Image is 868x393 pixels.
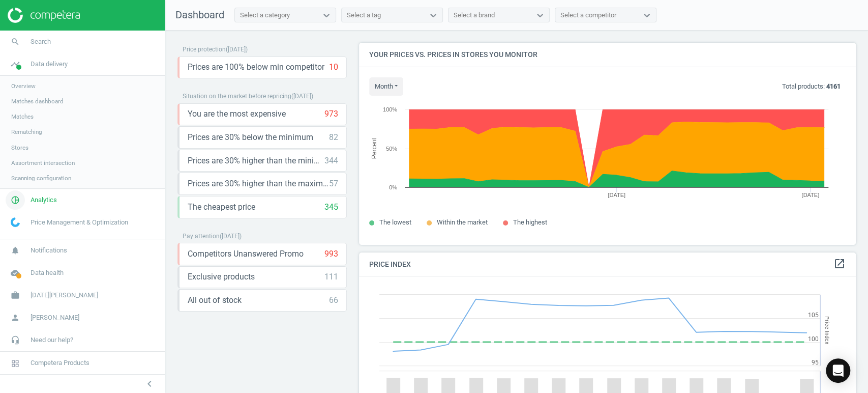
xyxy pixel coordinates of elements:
[833,258,846,271] a: open_in_new
[240,11,290,20] div: Select a category
[8,8,80,23] img: ajHJNr6hYgQAAAAASUVORK5CYII=
[11,113,34,121] span: Matches
[826,82,841,90] b: 4161
[11,82,36,90] span: Overview
[324,202,338,213] div: 345
[324,248,338,260] div: 993
[808,335,819,343] text: 100
[31,358,89,368] span: Competera Products
[370,137,377,159] tspan: Percent
[11,217,20,227] img: wGWNvw8QSZomAAAAABJRU5ErkJggg==
[324,155,338,166] div: 344
[188,178,329,189] span: Prices are 30% higher than the maximal
[137,377,162,390] button: chevron_left
[188,202,255,213] span: The cheapest price
[324,271,338,283] div: 111
[11,97,64,105] span: Matches dashboard
[329,132,338,143] div: 82
[183,46,226,53] span: Price protection
[437,218,488,226] span: Within the market
[608,192,625,198] tspan: [DATE]
[324,108,338,120] div: 973
[220,233,242,240] span: ( [DATE] )
[11,174,71,182] span: Scanning configuration
[188,155,324,166] span: Prices are 30% higher than the minimum
[560,11,616,20] div: Select a competitor
[6,32,25,51] i: search
[359,43,856,67] h4: Your prices vs. prices in stores you monitor
[812,359,819,366] text: 95
[833,258,846,270] i: open_in_new
[31,335,73,345] span: Need our help?
[188,248,304,260] span: Competitors Unanswered Promo
[11,159,75,167] span: Assortment intersection
[188,132,313,143] span: Prices are 30% below the minimum
[31,246,67,255] span: Notifications
[329,62,338,73] div: 10
[188,295,242,306] span: All out of stock
[6,330,25,350] i: headset_mic
[389,184,397,190] text: 0%
[188,271,255,283] span: Exclusive products
[188,62,324,73] span: Prices are 100% below min competitor
[369,77,403,96] button: month
[6,54,25,74] i: timeline
[6,190,25,210] i: pie_chart_outlined
[826,358,850,383] div: Open Intercom Messenger
[329,295,338,306] div: 66
[31,218,128,227] span: Price Management & Optimization
[782,82,841,91] p: Total products:
[6,286,25,305] i: work
[291,93,313,100] span: ( [DATE] )
[383,106,397,113] text: 100%
[808,312,819,319] text: 105
[11,144,28,152] span: Stores
[11,128,42,136] span: Rematching
[329,178,338,189] div: 57
[31,268,64,277] span: Data health
[6,263,25,283] i: cloud_done
[183,93,291,100] span: Situation on the market before repricing
[6,241,25,260] i: notifications
[513,218,547,226] span: The highest
[226,46,248,53] span: ( [DATE] )
[31,60,68,69] span: Data delivery
[386,146,397,152] text: 50%
[175,9,224,21] span: Dashboard
[143,378,156,390] i: chevron_left
[31,195,57,205] span: Analytics
[824,316,830,344] tspan: Price Index
[31,37,51,46] span: Search
[31,291,98,300] span: [DATE][PERSON_NAME]
[359,252,856,276] h4: Price Index
[454,11,495,20] div: Select a brand
[188,108,286,120] span: You are the most expensive
[801,192,819,198] tspan: [DATE]
[6,308,25,327] i: person
[183,233,220,240] span: Pay attention
[31,313,79,322] span: [PERSON_NAME]
[379,218,411,226] span: The lowest
[347,11,381,20] div: Select a tag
